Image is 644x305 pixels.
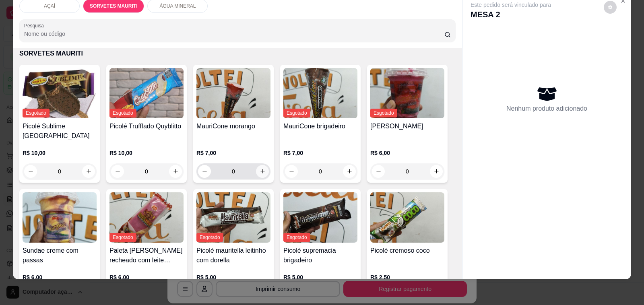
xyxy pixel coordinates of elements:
h4: Sundae creme com passas [23,246,97,265]
p: R$ 6,00 [109,273,184,281]
span: Esgotado [109,109,136,117]
span: Esgotado [109,233,136,242]
p: SORVETES MAURITI [90,3,137,9]
p: R$ 6,00 [23,273,97,281]
p: ÁGUA MINERAL [159,3,196,9]
span: Esgotado [283,109,310,117]
button: decrease-product-quantity [198,165,211,178]
button: decrease-product-quantity [24,165,37,178]
h4: Picolé Sublime [GEOGRAPHIC_DATA] [23,122,97,141]
p: Nenhum produto adicionado [506,104,587,113]
p: AÇAÍ [44,3,55,9]
p: R$ 7,00 [196,149,270,157]
h4: Picolé cremoso coco [370,246,444,256]
h4: [PERSON_NAME] [370,122,444,131]
button: increase-product-quantity [169,165,182,178]
p: SORVETES MAURITI [19,49,456,58]
img: product-image [283,192,357,243]
span: Esgotado [196,233,223,242]
img: product-image [196,192,270,243]
button: increase-product-quantity [343,165,356,178]
p: Este pedido será vinculado para [471,1,551,9]
button: increase-product-quantity [256,165,269,178]
button: increase-product-quantity [430,165,443,178]
img: product-image [109,68,184,118]
p: R$ 5,00 [196,273,270,281]
img: product-image [23,68,97,118]
p: R$ 6,00 [370,149,444,157]
h4: Picolé Trufffado Quyblitto [109,122,184,131]
img: product-image [370,192,444,243]
img: product-image [196,68,270,118]
p: R$ 10,00 [23,149,97,157]
img: product-image [109,192,184,243]
span: Esgotado [283,233,310,242]
img: product-image [283,68,357,118]
label: Pesquisa [24,22,47,29]
p: R$ 7,00 [283,149,357,157]
p: R$ 2,50 [370,273,444,281]
img: product-image [370,68,444,118]
h4: MauriCone morango [196,122,270,131]
h4: MauriCone brigadeiro [283,122,357,131]
span: Esgotado [370,109,397,117]
p: R$ 10,00 [109,149,184,157]
button: decrease-product-quantity [111,165,124,178]
p: R$ 5,00 [283,273,357,281]
button: increase-product-quantity [82,165,95,178]
input: Pesquisa [24,30,444,38]
h4: Picolé mauritella leitinho com dorella [196,246,270,265]
span: Esgotado [23,109,50,117]
button: decrease-product-quantity [372,165,385,178]
button: decrease-product-quantity [604,1,617,14]
p: MESA 2 [471,9,551,20]
h4: Picolé supremacia brigadeiro [283,246,357,265]
img: product-image [23,192,97,243]
h4: Paleta [PERSON_NAME] recheado com leite condensado [109,246,184,265]
button: decrease-product-quantity [285,165,298,178]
